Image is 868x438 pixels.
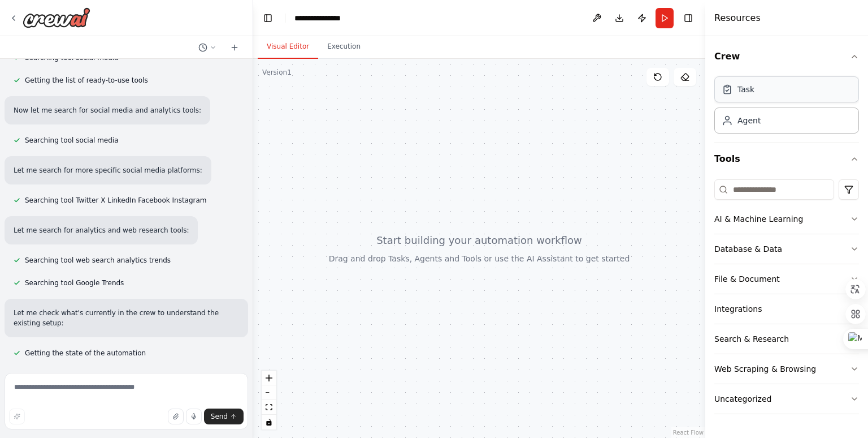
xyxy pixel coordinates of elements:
span: Searching tool web search analytics trends [25,256,171,265]
button: zoom out [262,385,276,400]
div: Search & Research [714,333,789,345]
div: Crew [714,72,859,143]
p: Let me check what's currently in the crew to understand the existing setup: [14,308,239,328]
button: Web Scraping & Browsing [714,354,859,384]
button: Tools [714,143,859,175]
button: Hide left sidebar [260,10,276,26]
button: Crew [714,41,859,72]
button: AI & Machine Learning [714,204,859,234]
button: Hide right sidebar [680,10,696,26]
button: Improve this prompt [9,409,25,424]
button: File & Document [714,264,859,294]
span: Searching tool social media [25,136,119,145]
button: Uncategorized [714,384,859,414]
div: React Flow controls [262,371,276,430]
button: zoom in [262,371,276,385]
div: Tools [714,175,859,423]
p: Let me search for analytics and web research tools: [14,225,189,235]
button: Start a new chat [225,41,244,54]
span: Getting the state of the automation [25,349,146,358]
div: Version 1 [262,68,292,77]
div: AI & Machine Learning [714,213,803,225]
div: Integrations [714,303,762,315]
button: fit view [262,400,276,415]
button: Integrations [714,294,859,324]
img: Logo [23,7,90,28]
div: Agent [737,115,761,126]
button: Visual Editor [258,35,318,59]
h4: Resources [714,11,761,25]
div: Uncategorized [714,393,771,405]
span: Getting the list of ready-to-use tools [25,76,148,85]
button: Database & Data [714,234,859,264]
button: Click to speak your automation idea [186,409,202,424]
a: React Flow attribution [673,430,704,436]
button: toggle interactivity [262,415,276,430]
span: Searching tool Twitter X LinkedIn Facebook Instagram [25,196,207,205]
button: Send [204,409,244,424]
button: Switch to previous chat [194,41,221,54]
button: Upload files [168,409,184,424]
span: Send [211,412,228,421]
span: Searching tool Google Trends [25,278,124,287]
button: Search & Research [714,324,859,354]
div: Database & Data [714,243,782,255]
div: File & Document [714,273,780,285]
nav: breadcrumb [294,12,351,24]
div: Task [737,84,754,95]
p: Let me search for more specific social media platforms: [14,165,202,175]
button: Execution [318,35,370,59]
p: Now let me search for social media and analytics tools: [14,105,201,115]
div: Web Scraping & Browsing [714,363,816,375]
